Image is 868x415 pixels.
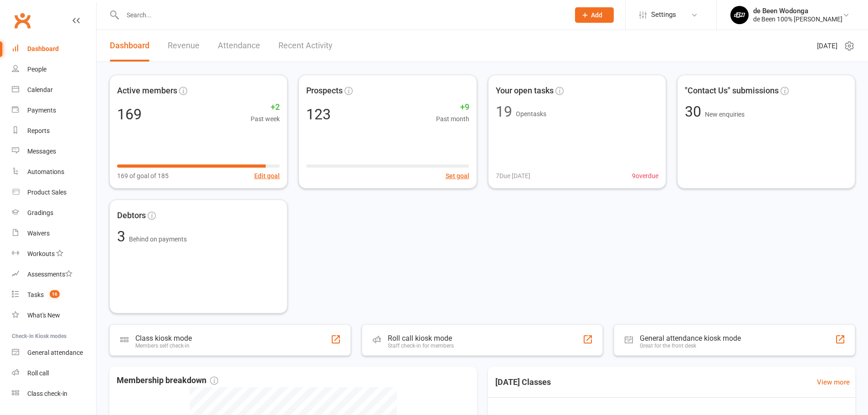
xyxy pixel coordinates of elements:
[388,334,454,343] div: Roll call kiosk mode
[436,101,469,114] span: +9
[12,203,96,223] a: Gradings
[168,30,200,61] a: Revenue
[135,334,192,343] div: Class kiosk mode
[685,103,705,120] span: 30
[817,377,850,388] a: View more
[254,171,280,181] button: Edit goal
[117,171,169,181] span: 169 of goal of 185
[27,271,72,278] div: Assessments
[27,189,67,196] div: Product Sales
[496,171,530,181] span: 7 Due [DATE]
[12,363,96,384] a: Roll call
[12,182,96,203] a: Product Sales
[12,80,96,100] a: Calendar
[120,9,563,21] input: Search...
[117,107,142,122] div: 169
[496,84,554,97] span: Your open tasks
[753,7,842,15] div: de Been Wodonga
[632,171,658,181] span: 9 overdue
[11,9,34,32] a: Clubworx
[306,107,331,122] div: 123
[516,110,546,118] span: Open tasks
[640,343,741,349] div: Great for the front desk
[705,111,745,118] span: New enquiries
[50,290,60,298] span: 16
[817,41,837,51] span: [DATE]
[27,349,83,356] div: General attendance
[27,250,55,257] div: Workouts
[27,291,44,298] div: Tasks
[27,312,60,319] div: What's New
[12,264,96,285] a: Assessments
[12,39,96,59] a: Dashboard
[117,374,218,387] span: Membership breakdown
[27,107,56,114] div: Payments
[251,101,280,114] span: +2
[251,114,280,124] span: Past week
[12,285,96,305] a: Tasks 16
[218,30,260,61] a: Attendance
[27,45,59,52] div: Dashboard
[117,84,177,97] span: Active members
[117,228,129,245] span: 3
[12,141,96,162] a: Messages
[488,374,558,390] h3: [DATE] Classes
[27,390,67,397] div: Class check-in
[306,84,343,97] span: Prospects
[388,343,454,349] div: Staff check-in for members
[651,5,676,25] span: Settings
[117,209,146,222] span: Debtors
[575,7,614,23] button: Add
[12,223,96,244] a: Waivers
[496,104,512,119] div: 19
[12,343,96,363] a: General attendance kiosk mode
[27,168,64,175] div: Automations
[753,15,842,23] div: de Been 100% [PERSON_NAME]
[640,334,741,343] div: General attendance kiosk mode
[27,66,46,73] div: People
[27,127,50,134] div: Reports
[27,230,50,237] div: Waivers
[436,114,469,124] span: Past month
[12,59,96,80] a: People
[135,343,192,349] div: Members self check-in
[591,11,602,19] span: Add
[27,148,56,155] div: Messages
[27,86,53,93] div: Calendar
[12,121,96,141] a: Reports
[12,305,96,326] a: What's New
[12,162,96,182] a: Automations
[730,6,749,24] img: thumb_image1710905826.png
[129,236,187,243] span: Behind on payments
[12,384,96,404] a: Class kiosk mode
[27,209,53,216] div: Gradings
[12,100,96,121] a: Payments
[27,369,49,377] div: Roll call
[12,244,96,264] a: Workouts
[278,30,333,61] a: Recent Activity
[446,171,469,181] button: Set goal
[110,30,149,61] a: Dashboard
[685,84,779,97] span: "Contact Us" submissions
